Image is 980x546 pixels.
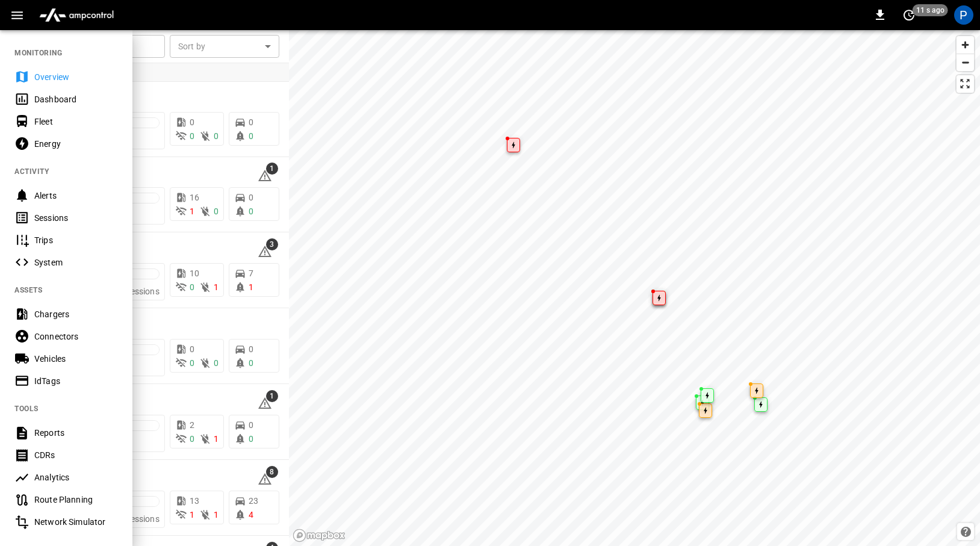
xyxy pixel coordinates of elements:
div: Fleet [34,116,118,128]
span: 11 s ago [913,4,948,16]
div: Trips [34,234,118,246]
div: Dashboard [34,93,118,105]
div: Connectors [34,330,118,343]
div: Network Simulator [34,516,118,528]
div: Alerts [34,190,118,202]
div: Chargers [34,308,118,320]
div: Energy [34,138,118,150]
div: Route Planning [34,494,118,506]
div: profile-icon [954,5,973,25]
div: Reports [34,427,118,439]
div: Overview [34,71,118,83]
div: System [34,256,118,268]
button: set refresh interval [899,5,919,25]
img: ampcontrol.io logo [34,4,119,26]
div: IdTags [34,375,118,387]
div: Vehicles [34,353,118,365]
div: Sessions [34,212,118,224]
div: CDRs [34,449,118,461]
div: Analytics [34,471,118,483]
